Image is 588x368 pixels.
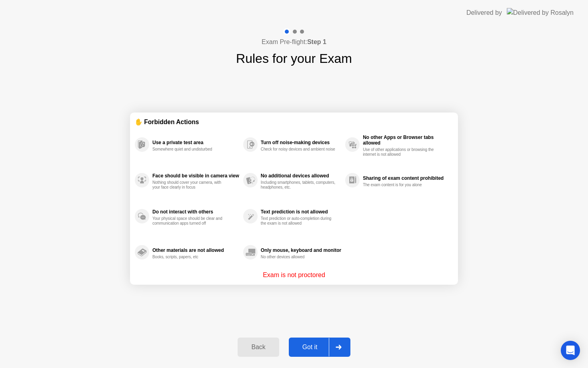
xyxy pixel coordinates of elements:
[291,344,329,351] div: Got it
[363,175,449,181] div: Sharing of exam content prohibited
[507,8,574,17] img: Delivered by Rosalyn
[135,117,453,127] div: ✋ Forbidden Actions
[307,38,326,45] b: Step 1
[152,255,228,259] div: Books, scripts, papers, etc
[152,209,239,215] div: Do not interact with others
[152,147,228,152] div: Somewhere quiet and undisturbed
[261,173,341,179] div: No additional devices allowed
[466,8,502,18] div: Delivered by
[261,255,336,259] div: No other devices allowed
[152,173,239,179] div: Face should be visible in camera view
[152,180,228,190] div: Nothing should cover your camera, with your face clearly in focus
[561,341,580,360] div: Open Intercom Messenger
[363,135,449,146] div: No other Apps or Browser tabs allowed
[363,147,438,157] div: Use of other applications or browsing the internet is not allowed
[152,247,239,253] div: Other materials are not allowed
[261,209,341,215] div: Text prediction is not allowed
[363,183,438,187] div: The exam content is for you alone
[262,37,326,47] h4: Exam Pre-flight:
[238,338,279,357] button: Back
[263,270,325,280] p: Exam is not proctored
[261,247,341,253] div: Only mouse, keyboard and monitor
[261,216,336,226] div: Text prediction or auto-completion during the exam is not allowed
[240,344,276,351] div: Back
[236,49,352,68] h1: Rules for your Exam
[152,140,239,145] div: Use a private test area
[289,338,350,357] button: Got it
[152,216,228,226] div: Your physical space should be clear and communication apps turned off
[261,180,336,190] div: Including smartphones, tablets, computers, headphones, etc.
[261,140,341,145] div: Turn off noise-making devices
[261,147,336,152] div: Check for noisy devices and ambient noise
